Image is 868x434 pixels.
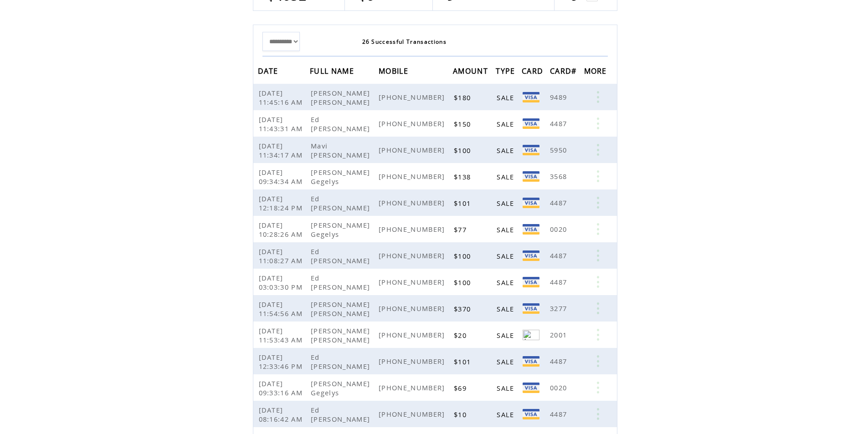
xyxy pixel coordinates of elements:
span: [PHONE_NUMBER] [379,409,447,419]
span: [DATE] 11:45:16 AM [259,88,305,107]
span: [DATE] 10:28:26 AM [259,220,305,239]
span: $10 [454,410,469,419]
img: Visa [523,250,539,261]
span: SALE [497,251,516,260]
span: $100 [454,251,473,260]
span: [PHONE_NUMBER] [379,145,447,154]
span: $101 [454,357,473,366]
span: 5950 [550,145,569,154]
img: Visa [523,92,539,102]
span: Ed [PERSON_NAME] [311,273,372,291]
span: Ed [PERSON_NAME] [311,405,372,424]
a: CARD# [550,68,579,73]
span: Ed [PERSON_NAME] [311,247,372,265]
span: [PHONE_NUMBER] [379,119,447,128]
span: [PHONE_NUMBER] [379,198,447,207]
span: 2001 [550,330,569,339]
span: [PERSON_NAME] [PERSON_NAME] [311,88,372,107]
span: [PERSON_NAME] [PERSON_NAME] [311,326,372,344]
span: [DATE] 12:33:46 PM [259,352,305,371]
span: [PERSON_NAME] Gegelys [311,379,370,397]
span: SALE [497,119,516,128]
span: $20 [454,331,469,340]
span: DATE [258,64,281,81]
span: [DATE] 09:33:16 AM [259,379,305,397]
span: Ed [PERSON_NAME] [311,352,372,371]
span: Mavi [PERSON_NAME] [311,141,372,159]
span: Ed [PERSON_NAME] [311,194,372,212]
span: [PHONE_NUMBER] [379,92,447,102]
span: [DATE] 03:03:30 PM [259,273,305,291]
a: CARD [522,68,545,73]
span: [PHONE_NUMBER] [379,225,447,234]
span: 4487 [550,251,569,260]
span: [DATE] 11:53:43 AM [259,326,305,344]
a: AMOUNT [453,68,490,73]
span: 4487 [550,409,569,419]
span: [DATE] 11:54:56 AM [259,300,305,318]
span: $180 [454,93,473,102]
a: DATE [258,68,281,73]
span: 4487 [550,277,569,286]
img: Visa [523,118,539,129]
img: VISA [523,224,539,235]
span: SALE [497,410,516,419]
span: [PERSON_NAME] Gegelys [311,168,370,186]
span: [PHONE_NUMBER] [379,357,447,366]
span: SALE [497,331,516,340]
span: 4487 [550,119,569,128]
span: [DATE] 08:16:42 AM [259,405,305,424]
span: [PHONE_NUMBER] [379,330,447,339]
img: Amex [523,330,539,340]
span: MOBILE [379,64,411,81]
span: $100 [454,278,473,287]
span: SALE [497,93,516,102]
img: Visa [523,277,539,287]
span: $77 [454,225,469,234]
img: Visa [523,409,539,419]
span: SALE [497,357,516,366]
span: [DATE] 11:43:31 AM [259,115,305,133]
span: [PERSON_NAME] Gegelys [311,220,370,239]
span: [DATE] 11:08:27 AM [259,247,305,265]
span: $138 [454,172,473,181]
span: 3277 [550,304,569,313]
span: 4487 [550,357,569,366]
span: $150 [454,119,473,128]
span: SALE [497,199,516,208]
span: CARD [522,64,545,81]
span: [PHONE_NUMBER] [379,172,447,181]
span: MORE [584,64,609,81]
img: Visa [523,171,539,182]
span: Ed [PERSON_NAME] [311,115,372,133]
span: $101 [454,199,473,208]
span: 9489 [550,92,569,102]
span: 0020 [550,225,569,234]
span: 26 Successful Transactions [362,38,447,46]
span: AMOUNT [453,64,490,81]
span: [PHONE_NUMBER] [379,304,447,313]
span: SALE [497,146,516,155]
span: 0020 [550,383,569,392]
span: $100 [454,146,473,155]
span: SALE [497,172,516,181]
span: SALE [497,383,516,393]
span: [DATE] 11:34:17 AM [259,141,305,159]
span: [PHONE_NUMBER] [379,251,447,260]
span: [DATE] 12:18:24 PM [259,194,305,212]
img: VISA [523,303,539,314]
span: 3568 [550,172,569,181]
span: [PHONE_NUMBER] [379,277,447,286]
span: $69 [454,383,469,393]
img: VISA [523,383,539,393]
img: Visa [523,198,539,208]
img: Visa [523,145,539,155]
span: SALE [497,225,516,234]
a: FULL NAME [310,68,356,73]
span: SALE [497,278,516,287]
span: [DATE] 09:34:34 AM [259,168,305,186]
a: TYPE [496,68,517,73]
span: TYPE [496,64,517,81]
span: CARD# [550,64,579,81]
span: FULL NAME [310,64,356,81]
